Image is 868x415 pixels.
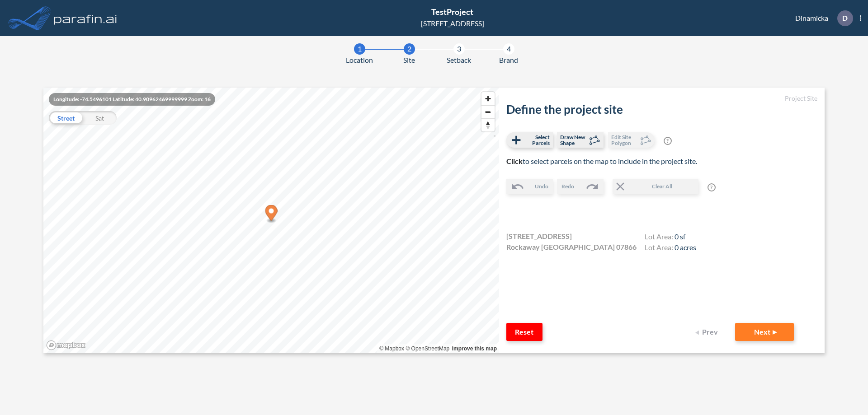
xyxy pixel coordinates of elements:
span: [STREET_ADDRESS] [506,231,572,242]
span: Draw New Shape [560,134,587,146]
h2: Define the project site [506,103,817,117]
div: Sat [83,111,117,125]
a: Mapbox [379,345,404,352]
span: to select parcels on the map to include in the project site. [506,157,697,165]
p: D [842,14,848,22]
span: Setback [447,55,471,65]
button: Reset [506,323,542,341]
div: Dinamicka [782,10,861,26]
div: 4 [503,43,514,55]
button: Undo [506,179,553,194]
span: Redo [561,182,574,191]
span: ? [708,183,716,191]
button: Zoom out [481,105,495,118]
button: Clear All [613,179,698,194]
span: Location [346,55,373,65]
h4: Lot Area: [645,232,696,243]
canvas: Map [43,88,499,353]
h5: Project Site [506,95,817,103]
button: Zoom in [481,92,495,105]
a: OpenStreetMap [406,345,449,352]
button: Reset bearing to north [481,118,495,131]
span: 0 acres [675,243,696,252]
span: 0 sf [675,232,685,241]
button: Prev [690,323,726,341]
span: TestProject [431,7,473,17]
b: Click [506,157,523,165]
div: [STREET_ADDRESS] [421,18,484,29]
span: Undo [535,182,548,191]
div: Map marker [265,205,278,224]
div: 1 [354,43,365,55]
span: Select Parcels [523,134,550,146]
span: Brand [499,55,518,65]
span: Rockaway [GEOGRAPHIC_DATA] 07866 [506,242,637,252]
img: logo [52,9,119,27]
div: Street [49,111,83,125]
a: Improve this map [452,345,497,352]
button: Next [735,323,794,341]
span: Clear All [627,182,698,191]
div: Longitude: -74.5496101 Latitude: 40.90962469999999 Zoom: 16 [49,93,215,106]
span: Site [403,55,415,65]
div: 3 [453,43,465,55]
span: ? [664,137,672,145]
span: Edit Site Polygon [611,134,638,146]
a: Mapbox homepage [46,340,86,350]
button: Redo [557,179,604,194]
div: 2 [404,43,415,55]
h4: Lot Area: [645,243,696,254]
